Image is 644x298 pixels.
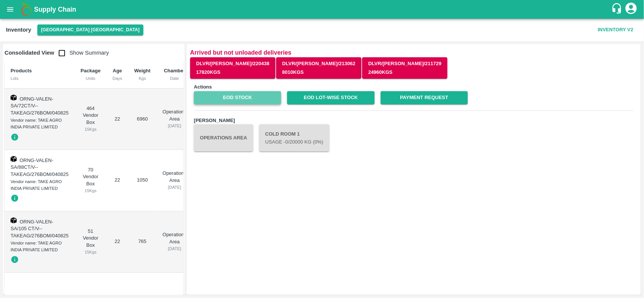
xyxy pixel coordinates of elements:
[54,50,109,56] span: Show Summary
[163,231,187,245] p: Operations Area
[11,75,69,82] div: Lots
[362,57,447,79] button: DLVR/[PERSON_NAME]/21172924960Kgs
[163,184,187,191] div: [DATE]
[81,228,101,256] div: 51 Vendor Box
[37,24,143,35] button: Select DC
[81,105,101,133] div: 464 Vendor Box
[194,124,253,151] button: Operations Area
[381,91,468,104] a: Payment Request
[265,139,323,146] p: Usage - 0 /20000 Kg (0%)
[81,249,101,255] div: 15 Kgs
[2,1,19,18] button: open drawer
[259,124,329,151] button: Cold Room 1Usage -0/20000 Kg (0%)
[81,68,101,73] b: Package
[106,89,128,150] td: 22
[595,23,636,37] button: Inventory V2
[194,118,235,123] b: [PERSON_NAME]
[113,68,122,73] b: Age
[137,177,148,183] span: 1050
[81,126,101,133] div: 15 Kgs
[190,48,637,57] p: Arrived but not unloaded deliveries
[81,187,101,194] div: 15 Kgs
[134,75,151,82] div: Kgs
[11,240,69,254] div: Vendor name: TAKE AGRO INDIA PRIVATE LIMITED
[194,91,281,104] a: EOD Stock
[34,6,76,13] b: Supply Chain
[276,57,361,79] button: DLVR/[PERSON_NAME]/2130628010Kgs
[11,157,69,177] span: ORNG-VALEN-SA/88CT/V--TAKEAG/276BOM/040825
[81,75,101,82] div: Units
[11,178,69,192] div: Vendor name: TAKE AGRO INDIA PRIVATE LIMITED
[134,68,151,73] b: Weight
[5,50,54,56] b: Consolidated View
[190,57,275,79] button: DLVR/[PERSON_NAME]/22043817820Kgs
[6,27,31,33] b: Inventory
[106,211,128,273] td: 22
[611,3,624,16] div: customer-support
[164,68,185,73] b: Chamber
[11,217,17,223] img: box
[81,167,101,194] div: 70 Vendor Box
[11,117,69,131] div: Vendor name: TAKE AGRO INDIA PRIVATE LIMITED
[163,245,187,252] div: [DATE]
[163,170,187,184] p: Operations Area
[11,219,69,238] span: ORNG-VALEN-SA/105 CT/V--TAKEAG/276BOM/040825
[11,95,17,101] img: box
[19,2,34,17] img: logo
[138,238,146,244] span: 765
[287,91,374,104] a: EOD Lot-wise Stock
[163,75,187,82] div: Date
[137,116,148,122] span: 6960
[106,150,128,211] td: 22
[194,84,212,90] b: Actions
[112,75,122,82] div: Days
[11,156,17,162] img: box
[624,2,638,17] div: account of current user
[34,4,611,15] a: Supply Chain
[11,96,69,116] span: ORNG-VALEN-SA/72CT/V--TAKEAG/276BOM/040825
[163,109,187,122] p: Operations Area
[11,68,32,73] b: Products
[163,122,187,129] div: [DATE]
